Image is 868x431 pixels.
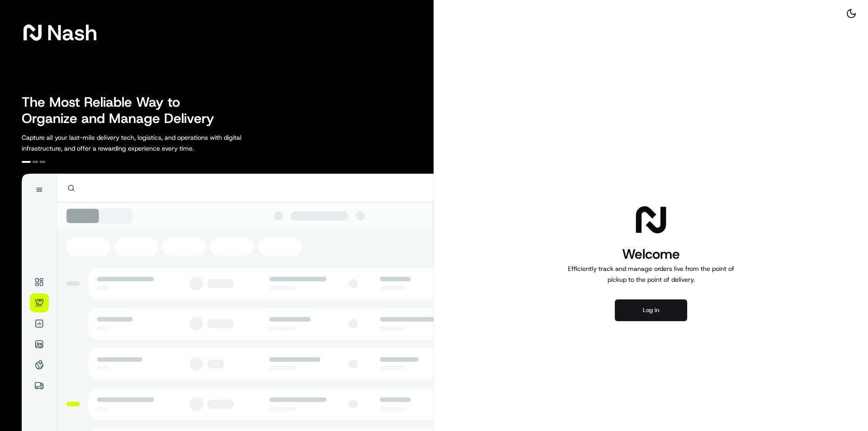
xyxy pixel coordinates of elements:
span: Nash [47,24,97,42]
button: Log in [615,299,687,321]
p: Efficiently track and manage orders live from the point of pickup to the point of delivery. [564,263,738,285]
h2: The Most Reliable Way to Organize and Manage Delivery [22,94,224,127]
h1: Welcome [564,245,738,263]
p: Capture all your last-mile delivery tech, logistics, and operations with digital infrastructure, ... [22,132,282,154]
